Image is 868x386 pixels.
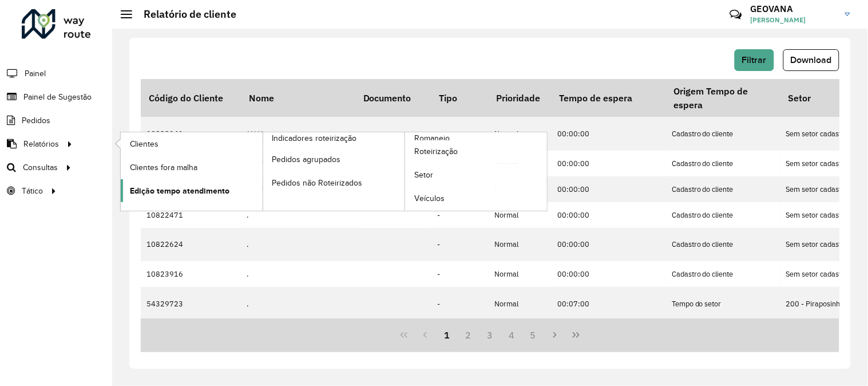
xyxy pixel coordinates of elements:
[272,177,363,189] span: Pedidos não Roteirizados
[666,261,780,287] td: Cadastro do cliente
[130,138,158,150] span: Clientes
[489,117,552,150] td: Normal
[431,287,489,320] td: -
[751,15,837,25] span: [PERSON_NAME]
[405,164,547,187] a: Setor
[552,151,666,176] td: 00:00:00
[431,117,489,150] td: -
[241,228,355,261] td: .
[141,287,241,320] td: 54329723
[431,261,489,287] td: -
[355,79,431,117] th: Documento
[552,176,666,202] td: 00:00:00
[141,261,241,287] td: 10823916
[552,228,666,261] td: 00:00:00
[479,324,501,346] button: 3
[241,79,355,117] th: Nome
[22,185,43,197] span: Tático
[666,117,780,150] td: Cadastro do cliente
[121,156,263,179] a: Clientes fora malha
[489,287,552,320] td: Normal
[241,287,355,320] td: .
[121,132,263,155] a: Clientes
[565,324,587,346] button: Last Page
[130,185,229,197] span: Edição tempo atendimento
[241,261,355,287] td: .
[23,138,59,150] span: Relatórios
[544,324,566,346] button: Next Page
[552,287,666,320] td: 00:07:00
[405,140,547,163] a: Roteirização
[666,202,780,228] td: Cadastro do cliente
[552,117,666,150] td: 00:00:00
[431,79,489,117] th: Tipo
[414,132,450,144] span: Romaneio
[666,287,780,320] td: Tempo do setor
[489,202,552,228] td: Normal
[552,79,666,117] th: Tempo de espera
[141,117,241,150] td: 10823941
[132,8,236,21] h2: Relatório de cliente
[742,55,767,65] span: Filtrar
[141,202,241,228] td: 10822471
[272,153,341,166] span: Pedidos agrupados
[489,79,552,117] th: Prioridade
[130,162,197,174] span: Clientes fora malha
[22,115,50,127] span: Pedidos
[489,261,552,287] td: Normal
[121,179,263,202] a: Edição tempo atendimento
[141,228,241,261] td: 10822624
[414,169,433,181] span: Setor
[552,202,666,228] td: 00:00:00
[552,261,666,287] td: 00:00:00
[735,49,774,71] button: Filtrar
[23,162,58,174] span: Consultas
[723,2,748,27] a: Contato Rápido
[23,91,92,103] span: Painel de Sugestão
[666,176,780,202] td: Cadastro do cliente
[414,145,458,157] span: Roteirização
[263,171,405,194] a: Pedidos não Roteirizados
[431,202,489,228] td: -
[436,324,458,346] button: 1
[431,228,489,261] td: -
[522,324,544,346] button: 5
[414,192,445,204] span: Veículos
[405,187,547,210] a: Veículos
[263,132,548,211] a: Romaneio
[501,324,522,346] button: 4
[666,228,780,261] td: Cadastro do cliente
[666,79,780,117] th: Origem Tempo de espera
[458,324,479,346] button: 2
[241,202,355,228] td: .
[141,79,241,117] th: Código do Cliente
[791,55,832,65] span: Download
[783,49,839,71] button: Download
[121,132,405,211] a: Indicadores roteirização
[666,151,780,176] td: Cadastro do cliente
[489,228,552,261] td: Normal
[751,3,837,14] h3: GEOVANA
[263,148,405,171] a: Pedidos agrupados
[272,132,357,144] span: Indicadores roteirização
[25,68,46,80] span: Painel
